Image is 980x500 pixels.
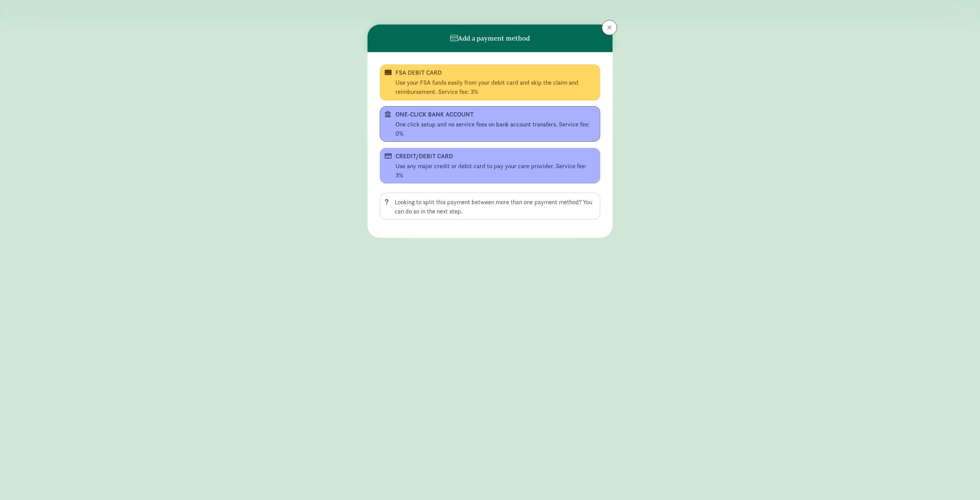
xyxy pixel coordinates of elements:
[395,162,595,180] div: Use any major credit or debit card to pay your care provider. Service fee: 3%
[450,34,530,42] h6: Add a payment method
[395,110,583,119] div: ONE-CLICK BANK ACCOUNT
[380,148,600,184] button: CREDIT/DEBIT CARD Use any major credit or debit card to pay your care provider. Service fee: 3%
[395,120,595,138] div: One click setup and no service fees on bank account transfers. Service fee: 0%
[395,198,595,216] div: Looking to split this payment between more than one payment method? You can do so in the next step.
[380,106,600,142] button: ONE-CLICK BANK ACCOUNT One click setup and no service fees on bank account transfers. Service fee...
[395,68,583,77] div: FSA DEBIT CARD
[395,78,595,97] div: Use your FSA funds easily from your debit card and skip the claim and reimbursement. Service fee: 3%
[380,64,600,100] button: FSA DEBIT CARD Use your FSA funds easily from your debit card and skip the claim and reimbursemen...
[395,152,583,161] div: CREDIT/DEBIT CARD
